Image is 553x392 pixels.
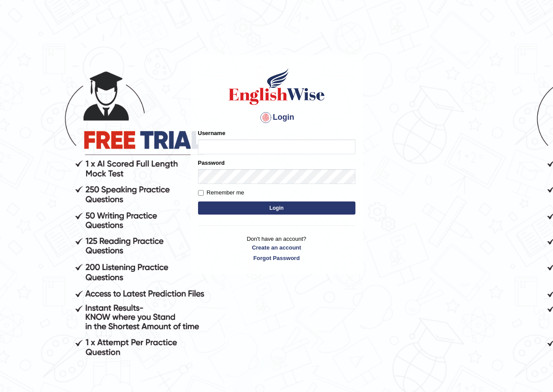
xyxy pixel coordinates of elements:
[227,67,327,106] img: Logo of English Wise sign in for intelligent practice with AI
[198,243,355,252] a: Create an account
[198,129,226,137] label: Username
[198,188,244,197] label: Remember me
[198,201,355,215] button: Login
[198,111,355,125] h4: Login
[198,235,355,262] p: Don't have an account?
[198,190,204,196] input: Remember me
[198,254,355,262] a: Forgot Password
[198,159,225,167] label: Password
